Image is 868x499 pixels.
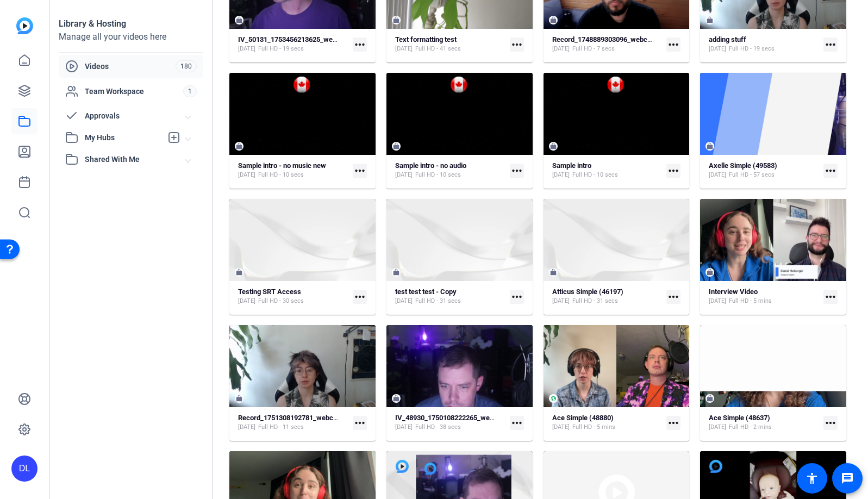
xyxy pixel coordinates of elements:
span: Full HD - 7 secs [572,45,615,53]
span: Full HD - 30 secs [258,297,304,305]
span: Videos [85,61,176,72]
mat-icon: more_horiz [353,38,367,52]
span: [DATE] [709,297,726,305]
strong: adding stuff [709,35,746,43]
span: Full HD - 5 mins [729,297,772,305]
span: [DATE] [709,423,726,432]
strong: IV_48930_1750108222265_webcam [395,414,507,422]
a: Interview Video[DATE]Full HD - 5 mins [709,288,819,305]
span: [DATE] [395,45,413,53]
span: Full HD - 19 secs [729,45,775,53]
a: Sample intro[DATE]Full HD - 10 secs [552,161,663,179]
strong: Record_1751308192781_webcam [238,414,343,422]
mat-icon: more_horiz [510,38,524,52]
a: Ace Simple (48637)[DATE]Full HD - 2 mins [709,414,819,432]
mat-icon: more_horiz [666,290,680,304]
strong: test test test - Copy [395,288,457,296]
span: [DATE] [552,297,570,305]
strong: Sample intro [552,161,591,170]
span: Full HD - 31 secs [572,297,618,305]
span: Full HD - 10 secs [572,171,618,179]
span: My Hubs [85,132,162,144]
a: adding stuff[DATE]Full HD - 19 secs [709,35,819,53]
mat-icon: more_horiz [510,290,524,304]
strong: IV_50131_1753456213625_webcam [238,35,350,43]
a: Sample intro - no music new[DATE]Full HD - 10 secs [238,161,348,179]
span: Approvals [85,110,186,122]
mat-icon: more_horiz [823,164,838,178]
span: Full HD - 10 secs [258,171,304,179]
div: DL [11,456,38,482]
span: Full HD - 2 mins [729,423,772,432]
strong: Sample intro - no audio [395,161,466,170]
mat-expansion-panel-header: My Hubs [59,127,203,148]
span: Shared With Me [85,154,186,165]
mat-icon: message [841,472,854,485]
span: Full HD - 41 secs [415,45,461,53]
mat-icon: more_horiz [353,164,367,178]
strong: Testing SRT Access [238,288,301,296]
span: 180 [176,60,197,72]
mat-icon: accessibility [805,472,819,485]
span: 1 [183,85,197,97]
a: IV_48930_1750108222265_webcam[DATE]Full HD - 38 secs [395,414,505,432]
strong: Ace Simple (48880) [552,414,614,422]
span: [DATE] [238,45,255,53]
a: Testing SRT Access[DATE]Full HD - 30 secs [238,288,348,305]
span: Full HD - 57 secs [729,171,775,179]
strong: Text formatting test [395,35,457,43]
a: Atticus Simple (46197)[DATE]Full HD - 31 secs [552,288,663,305]
span: [DATE] [238,423,255,432]
a: Record_1751308192781_webcam[DATE]Full HD - 11 secs [238,414,348,432]
mat-icon: more_horiz [666,164,680,178]
mat-icon: more_horiz [510,416,524,430]
span: [DATE] [552,45,570,53]
strong: Sample intro - no music new [238,161,326,170]
span: Full HD - 10 secs [415,171,461,179]
mat-expansion-panel-header: Approvals [59,105,203,127]
span: [DATE] [709,45,726,53]
img: blue-gradient.svg [16,17,33,34]
span: Full HD - 19 secs [258,45,304,53]
mat-icon: more_horiz [823,290,838,304]
a: Sample intro - no audio[DATE]Full HD - 10 secs [395,161,505,179]
a: Text formatting test[DATE]Full HD - 41 secs [395,35,505,53]
mat-icon: more_horiz [666,416,680,430]
span: [DATE] [709,171,726,179]
strong: Record_1748889303096_webcam [552,35,657,43]
a: Ace Simple (48880)[DATE]Full HD - 5 mins [552,414,663,432]
mat-icon: more_horiz [510,164,524,178]
span: [DATE] [552,423,570,432]
div: Library & Hosting [59,17,203,30]
strong: Ace Simple (48637) [709,414,770,422]
span: [DATE] [238,171,255,179]
a: Axelle Simple (49583)[DATE]Full HD - 57 secs [709,161,819,179]
a: Record_1748889303096_webcam[DATE]Full HD - 7 secs [552,35,663,53]
span: [DATE] [238,297,255,305]
span: Full HD - 31 secs [415,297,461,305]
span: Team Workspace [85,86,183,97]
div: Manage all your videos here [59,30,203,43]
span: [DATE] [395,423,413,432]
mat-icon: more_horiz [823,416,838,430]
span: Full HD - 38 secs [415,423,461,432]
span: [DATE] [552,171,570,179]
mat-icon: more_horiz [353,416,367,430]
span: Full HD - 5 mins [572,423,615,432]
a: test test test - Copy[DATE]Full HD - 31 secs [395,288,505,305]
strong: Atticus Simple (46197) [552,288,623,296]
mat-icon: more_horiz [353,290,367,304]
mat-icon: more_horiz [823,38,838,52]
mat-icon: more_horiz [666,38,680,52]
strong: Interview Video [709,288,758,296]
a: IV_50131_1753456213625_webcam[DATE]Full HD - 19 secs [238,35,348,53]
mat-expansion-panel-header: Shared With Me [59,148,203,170]
span: [DATE] [395,171,413,179]
span: [DATE] [395,297,413,305]
span: Full HD - 11 secs [258,423,304,432]
strong: Axelle Simple (49583) [709,161,777,170]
